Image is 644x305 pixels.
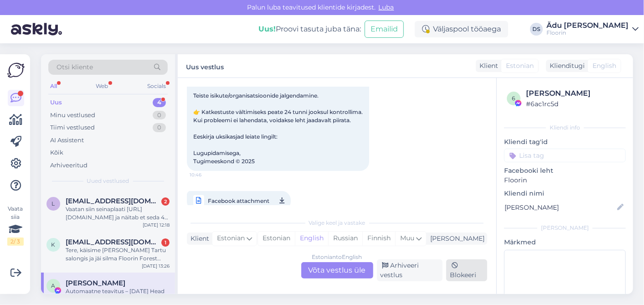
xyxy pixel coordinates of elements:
div: Estonian to English [312,253,362,261]
span: English [592,61,616,71]
div: [DATE] 13:26 [142,263,170,269]
span: Alba Vallejo [66,279,125,287]
span: 6 [512,95,515,102]
button: Emailid [365,21,404,38]
div: English [295,232,328,245]
span: Estonian [506,61,534,71]
p: Floorin [504,176,626,185]
div: [DATE] 12:18 [143,222,170,228]
div: Blokeeri [446,259,487,281]
div: Estonian [258,232,295,245]
div: Automaatne teavitus – [DATE] Head kliendid, Susteem salvestab teie lehel tehtud tegevustega seotu... [66,287,170,304]
span: A [52,282,56,289]
div: Web [94,80,110,92]
div: Klient [476,61,498,71]
input: Lisa tag [504,149,626,162]
div: 1 [161,238,170,247]
span: laur.mailiis@gmail.com [66,197,160,205]
span: Otsi kliente [57,62,93,72]
div: Klient [187,234,209,243]
div: [PERSON_NAME] [504,224,626,232]
div: Arhiveeri vestlus [377,259,443,281]
div: 4 [153,98,166,107]
div: Vaatan siin seinaplaati [URL][DOMAIN_NAME] ja näitab et seda 4 [GEOGRAPHIC_DATA]. Aga ostukorvi l... [66,205,170,222]
div: AI Assistent [50,136,84,145]
div: DS [530,23,543,36]
div: Floorin [546,29,629,36]
img: Askly Logo [7,62,25,79]
div: Finnish [362,232,395,245]
div: Socials [145,80,168,92]
a: Facebook attachment10:46 [187,191,291,211]
div: Vaata siia [7,205,24,246]
div: Valige keel ja vastake [187,219,487,227]
div: Kliendi info [504,124,626,132]
span: k [52,241,56,248]
b: Uus! [258,25,276,33]
div: Tere, käisime [PERSON_NAME] Tartu salongis ja jäi silma Floorin Forest Tamm Natur Baltic Seaside ... [66,246,170,263]
div: Klienditugi [546,61,585,71]
span: Muu [400,234,414,242]
div: All [48,80,59,92]
div: 0 [153,111,166,120]
span: Luba [376,3,397,11]
div: Uus [50,98,62,107]
p: Kliendi tag'id [504,137,626,147]
div: # 6ac1rc5d [526,99,623,109]
p: Kliendi nimi [504,189,626,198]
span: Facebook attachment [208,195,269,207]
div: Minu vestlused [50,111,95,120]
span: l [52,200,55,207]
div: Proovi tasuta juba täna: [258,24,361,35]
div: [PERSON_NAME] [427,234,484,243]
label: Uus vestlus [186,60,224,72]
div: Arhiveeritud [50,161,88,170]
div: 0 [153,123,166,132]
p: Facebooki leht [504,166,626,176]
p: Märkmed [504,238,626,247]
div: [PERSON_NAME] [526,88,623,99]
span: Estonian [217,233,245,243]
span: 10:46 [190,171,224,178]
div: Väljaspool tööaega [415,21,508,37]
a: Ädu [PERSON_NAME]Floorin [546,22,639,36]
span: karhoovel@gmail.com [66,238,160,246]
div: Tiimi vestlused [50,123,95,132]
div: 2 [161,197,170,206]
span: Uued vestlused [87,177,129,185]
div: Võta vestlus üle [301,262,373,279]
div: Russian [328,232,362,245]
div: Ädu [PERSON_NAME] [546,22,629,29]
div: Kõik [50,148,63,157]
input: Lisa nimi [505,202,615,212]
div: 2 / 3 [7,238,24,246]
